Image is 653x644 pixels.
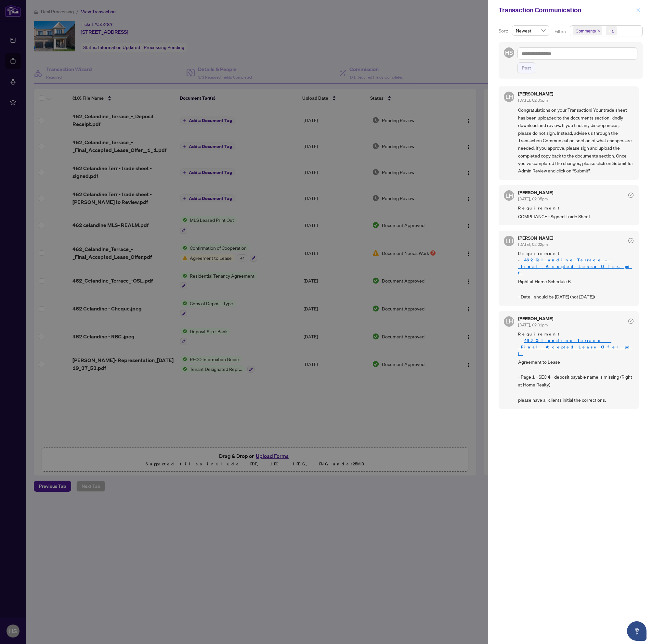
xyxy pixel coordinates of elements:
div: +1 [609,28,614,34]
span: Requirement - [518,250,633,276]
h5: [PERSON_NAME] [518,236,553,240]
span: [DATE], 02:05pm [518,196,548,201]
span: Congratulations on your Transaction! Your trade sheet has been uploaded to the documents section,... [518,106,633,174]
span: Requirement - [518,331,633,357]
p: Filter: [555,28,567,35]
span: LH [505,191,513,200]
span: LH [505,236,513,246]
span: LH [505,317,513,326]
span: check-circle [628,193,633,198]
span: [DATE], 02:01pm [518,322,548,327]
h5: [PERSON_NAME] [518,190,553,195]
span: check-circle [628,238,633,243]
span: HS [505,48,513,57]
span: Requirement [518,205,633,211]
span: close [636,8,641,12]
a: 462_Celandine_Terrace_-_Final_Accepted_Lease_Offer.pdf [518,338,632,356]
span: LH [505,92,513,101]
p: Sort: [499,27,509,34]
span: close [597,29,600,32]
span: Newest [516,26,545,35]
span: Right at Home Schedule B - Date - should be [DATE] (not [DATE]) [518,278,633,300]
span: COMPLIANCE - Signed Trade Sheet [518,213,633,220]
button: Open asap [627,621,646,641]
div: Transaction Communication [499,5,634,15]
span: Agreement to Lease - Page 1 - SEC 4 - deposit payable name is missing (Right at Home Realty) plea... [518,358,633,404]
span: [DATE], 02:02pm [518,242,548,247]
span: Comments [573,26,602,35]
span: [DATE], 02:05pm [518,98,548,103]
h5: [PERSON_NAME] [518,92,553,96]
a: 462_Celandine_Terrace_-_Final_Accepted_Lease_Offer.pdf [518,257,632,276]
button: Post [517,62,535,73]
span: Comments [576,28,596,34]
h5: [PERSON_NAME] [518,316,553,321]
span: check-circle [628,319,633,324]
